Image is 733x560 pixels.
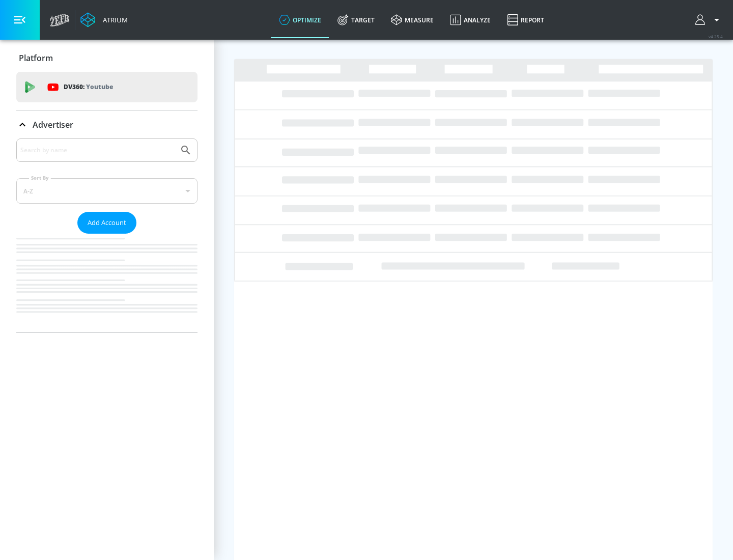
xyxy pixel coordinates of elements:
p: DV360: [64,81,113,93]
p: Youtube [86,81,113,92]
input: Search by name [20,144,175,157]
a: Report [499,2,552,38]
div: DV360: Youtube [16,72,198,102]
p: Platform [19,52,53,64]
nav: list of Advertiser [16,234,198,332]
span: v 4.25.4 [709,34,723,39]
a: optimize [271,2,329,38]
div: Platform [16,44,198,72]
div: Advertiser [16,138,198,332]
span: Add Account [88,217,126,229]
a: Target [329,2,383,38]
div: Atrium [99,15,128,24]
a: measure [383,2,442,38]
label: Sort By [29,175,51,181]
div: Advertiser [16,110,198,139]
a: Analyze [442,2,499,38]
p: Advertiser [33,119,73,130]
a: Atrium [80,12,128,27]
div: A-Z [16,178,198,204]
button: Add Account [77,212,136,234]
